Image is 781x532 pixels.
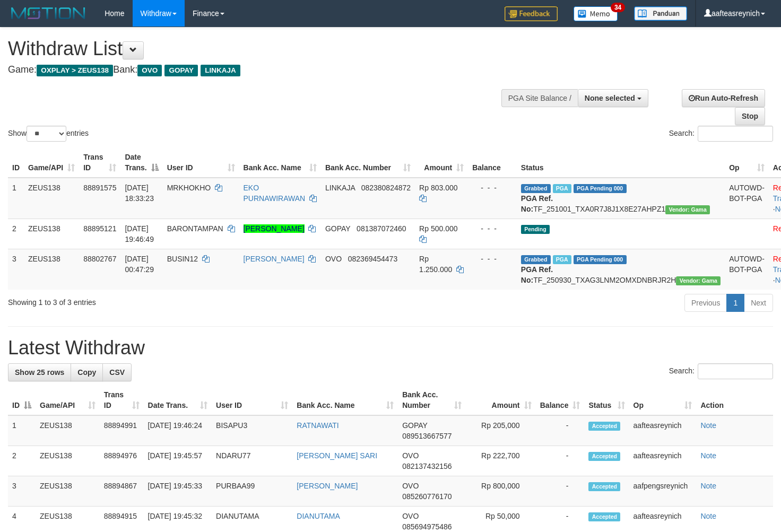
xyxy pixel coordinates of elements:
[36,446,100,476] td: ZEUS138
[83,184,116,192] span: 88891575
[8,446,36,476] td: 2
[83,255,116,263] span: 88802767
[536,385,585,415] th: Balance: activate to sort column ascending
[348,255,397,263] span: Copy 082369454473 to clipboard
[24,178,79,219] td: ZEUS138
[517,249,725,290] td: TF_250930_TXAG3LNM2OMXDNBRJR2H
[8,219,24,249] td: 2
[629,446,697,476] td: aafteasreynich
[419,255,452,274] span: Rp 1.250.000
[244,255,305,263] a: [PERSON_NAME]
[212,385,292,415] th: User ID: activate to sort column ascending
[144,385,212,415] th: Date Trans.: activate to sort column ascending
[239,147,321,178] th: Bank Acc. Name: activate to sort column ascending
[125,224,154,243] span: [DATE] 19:46:49
[402,512,419,520] span: OVO
[585,94,635,102] span: None selected
[466,476,536,507] td: Rp 800,000
[402,482,419,490] span: OVO
[536,476,585,507] td: -
[164,65,198,76] span: GOPAY
[398,385,465,415] th: Bank Acc. Number: activate to sort column ascending
[676,276,721,285] span: Vendor URL: https://trx31.1velocity.biz
[574,6,618,21] img: Button%20Memo.svg
[8,337,773,359] h1: Latest Withdraw
[696,385,773,415] th: Action
[698,363,773,379] input: Search:
[120,147,162,178] th: Date Trans.: activate to sort column descending
[325,255,342,263] span: OVO
[79,147,120,178] th: Trans ID: activate to sort column ascending
[167,224,223,233] span: BARONTAMPAN
[361,184,411,192] span: Copy 082380824872 to clipboard
[167,184,211,192] span: MRKHOKHO
[584,385,629,415] th: Status: activate to sort column ascending
[684,294,727,312] a: Previous
[744,294,773,312] a: Next
[402,421,427,430] span: GOPAY
[8,249,24,290] td: 3
[553,255,571,264] span: Marked by aafsreyleap
[402,451,419,460] span: OVO
[244,184,306,203] a: EKO PURNAWIRAWAN
[292,385,398,415] th: Bank Acc. Name: activate to sort column ascending
[37,65,113,76] span: OXPLAY > ZEUS138
[505,6,558,21] img: Feedback.jpg
[297,482,358,490] a: [PERSON_NAME]
[27,126,66,142] select: Showentries
[8,65,510,75] h4: Game: Bank:
[402,492,452,501] span: Copy 085260776170 to clipboard
[466,446,536,476] td: Rp 222,700
[144,415,212,446] td: [DATE] 19:46:24
[725,249,769,290] td: AUTOWD-BOT-PGA
[472,182,513,193] div: - - -
[8,126,89,142] label: Show entries
[698,126,773,142] input: Search:
[100,446,144,476] td: 88894976
[521,255,551,264] span: Grabbed
[588,482,620,491] span: Accepted
[726,294,744,312] a: 1
[402,522,452,531] span: Copy 085694975486 to clipboard
[669,126,773,142] label: Search:
[629,415,697,446] td: aafteasreynich
[700,451,716,460] a: Note
[212,476,292,507] td: PURBAA99
[402,462,452,470] span: Copy 082137432156 to clipboard
[24,219,79,249] td: ZEUS138
[8,385,36,415] th: ID: activate to sort column descending
[669,363,773,379] label: Search:
[36,415,100,446] td: ZEUS138
[8,178,24,219] td: 1
[700,482,716,490] a: Note
[553,184,571,193] span: Marked by aafpengsreynich
[24,147,79,178] th: Game/API: activate to sort column ascending
[8,5,89,21] img: MOTION_logo.png
[521,194,553,213] b: PGA Ref. No:
[682,89,765,107] a: Run Auto-Refresh
[102,363,132,381] a: CSV
[665,205,710,214] span: Vendor URL: https://trx31.1velocity.biz
[419,184,457,192] span: Rp 803.000
[574,184,627,193] span: PGA Pending
[700,421,716,430] a: Note
[77,368,96,377] span: Copy
[36,476,100,507] td: ZEUS138
[725,147,769,178] th: Op: activate to sort column ascending
[297,512,340,520] a: DIANUTAMA
[125,255,154,274] span: [DATE] 00:47:29
[83,224,116,233] span: 88895121
[144,476,212,507] td: [DATE] 19:45:33
[144,446,212,476] td: [DATE] 19:45:57
[8,363,71,381] a: Show 25 rows
[321,147,415,178] th: Bank Acc. Number: activate to sort column ascending
[735,107,765,125] a: Stop
[574,255,627,264] span: PGA Pending
[588,422,620,431] span: Accepted
[71,363,103,381] a: Copy
[357,224,406,233] span: Copy 081387072460 to clipboard
[100,476,144,507] td: 88894867
[521,184,551,193] span: Grabbed
[588,452,620,461] span: Accepted
[8,38,510,59] h1: Withdraw List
